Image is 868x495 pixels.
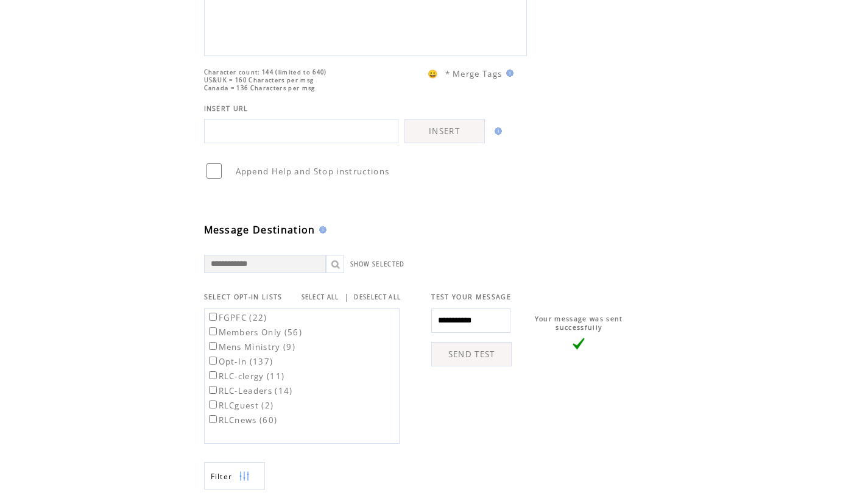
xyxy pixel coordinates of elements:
[431,342,512,366] a: SEND TEST
[204,104,249,113] span: INSERT URL
[209,386,217,394] input: RLC-Leaders (14)
[206,371,285,382] label: RLC-clergy (11)
[350,260,405,268] a: SHOW SELECTED
[302,293,339,301] a: SELECT ALL
[204,223,316,237] span: Message Destination
[491,127,502,135] img: help.gif
[209,401,217,408] input: RLCguest (2)
[206,415,278,426] label: RLCnews (60)
[431,293,511,301] span: TEST YOUR MESSAGE
[209,371,217,379] input: RLC-clergy (11)
[209,327,217,335] input: Members Only (56)
[209,313,217,321] input: FGPFC (22)
[209,415,217,423] input: RLCnews (60)
[204,76,314,84] span: US&UK = 160 Characters per msg
[344,291,349,302] span: |
[209,357,217,365] input: Opt-In (137)
[206,327,303,338] label: Members Only (56)
[206,400,274,411] label: RLCguest (2)
[573,338,585,350] img: vLarge.png
[204,293,283,301] span: SELECT OPT-IN LISTS
[428,68,439,79] span: 😀
[404,119,485,143] a: INSERT
[206,312,267,323] label: FGPFC (22)
[354,293,401,301] a: DESELECT ALL
[204,68,327,76] span: Character count: 144 (limited to 640)
[206,385,293,396] label: RLC-Leaders (14)
[204,462,265,490] a: Filter
[204,84,316,92] span: Canada = 136 Characters per msg
[535,315,623,332] span: Your message was sent successfully
[445,68,503,79] span: * Merge Tags
[503,69,513,77] img: help.gif
[206,356,273,367] label: Opt-In (137)
[239,463,250,490] img: filters.png
[316,226,326,233] img: help.gif
[209,342,217,350] input: Mens Ministry (9)
[236,166,390,177] span: Append Help and Stop instructions
[211,471,233,482] span: Show filters
[206,341,296,352] label: Mens Ministry (9)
